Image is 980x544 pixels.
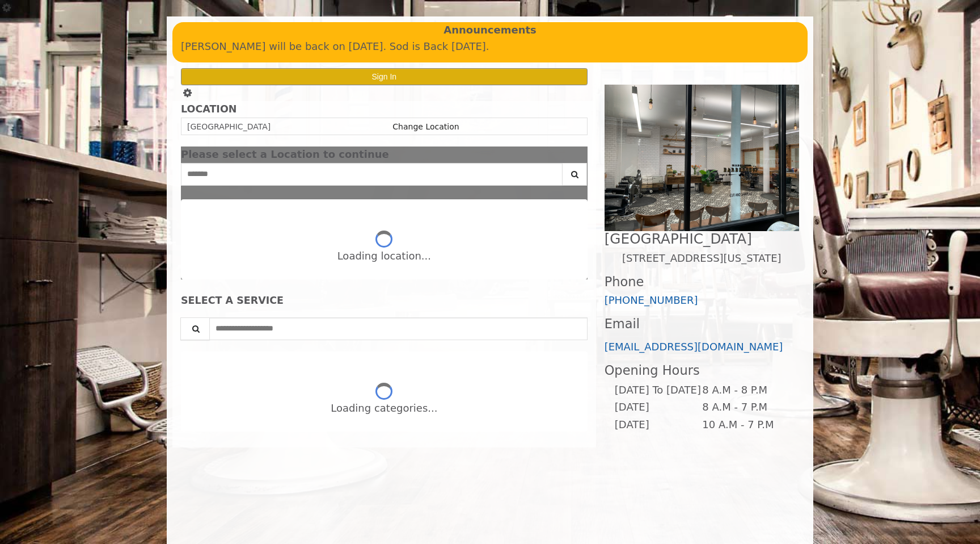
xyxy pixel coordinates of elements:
[571,151,588,158] button: close dialog
[605,275,799,289] h3: Phone
[614,382,702,399] td: [DATE] To [DATE]
[605,231,799,246] h2: [GEOGRAPHIC_DATA]
[702,399,789,416] td: 8 A.M - 7 P.M
[337,248,431,265] div: Loading location...
[605,294,698,306] a: [PHONE_NUMBER]
[702,416,789,434] td: 10 A.M - 7 P.M
[605,341,783,353] a: [EMAIL_ADDRESS][DOMAIN_NAME]
[614,416,702,434] td: [DATE]
[605,363,799,378] h3: Opening Hours
[181,103,236,115] b: LOCATION
[702,382,789,399] td: 8 A.M - 8 P.M
[181,163,563,186] input: Search Center
[605,317,799,331] h3: Email
[181,295,588,306] div: SELECT A SERVICE
[180,317,210,340] button: Service Search
[181,148,389,160] span: Please select a Location to continue
[181,39,799,55] p: [PERSON_NAME] will be back on [DATE]. Sod is Back [DATE].
[392,122,459,131] a: Change Location
[605,250,799,267] p: [STREET_ADDRESS][US_STATE]
[181,68,588,85] button: Sign In
[443,22,537,39] b: Announcements
[331,400,437,417] div: Loading categories...
[568,170,581,178] i: Search button
[614,399,702,416] td: [DATE]
[187,122,271,131] span: [GEOGRAPHIC_DATA]
[181,163,588,191] div: Center Select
